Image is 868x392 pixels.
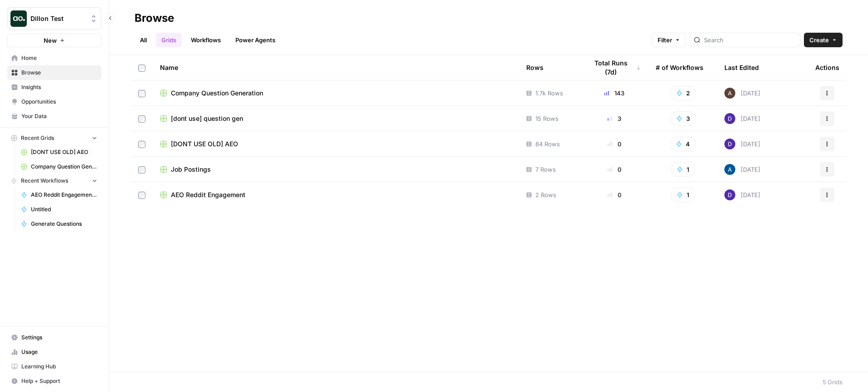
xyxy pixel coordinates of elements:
[17,145,101,159] a: [DONT USE OLD] AEO
[21,348,97,356] span: Usage
[7,94,101,109] a: Opportunities
[588,165,641,174] div: 0
[7,109,101,124] a: Your Data
[21,69,97,77] span: Browse
[135,11,174,25] div: Browse
[724,113,735,124] img: 6clbhjv5t98vtpq4yyt91utag0vy
[185,33,226,47] a: Workflows
[171,165,211,174] span: Job Postings
[171,139,238,149] span: [DONT USE OLD] AEO
[21,54,97,62] span: Home
[156,33,182,47] a: Grids
[526,55,544,80] div: Rows
[7,345,101,359] a: Usage
[31,205,97,213] span: Untitled
[671,162,695,177] button: 1
[21,362,97,371] span: Learning Hub
[21,134,54,142] span: Recent Grids
[724,164,735,175] img: he81ibor8lsei4p3qvg4ugbvimgp
[7,330,101,345] a: Settings
[135,33,152,47] a: All
[656,55,703,80] div: # of Workflows
[704,35,796,45] input: Search
[670,137,696,151] button: 4
[17,188,101,202] a: AEO Reddit Engagement - Fork
[21,177,68,185] span: Recent Workflows
[31,191,97,199] span: AEO Reddit Engagement - Fork
[160,89,512,98] a: Company Question Generation
[658,35,672,45] span: Filter
[21,98,97,106] span: Opportunities
[7,80,101,94] a: Insights
[671,188,695,202] button: 1
[44,36,57,45] span: New
[809,35,829,45] span: Create
[823,377,843,387] div: 5 Grids
[588,139,641,149] div: 0
[160,165,512,174] a: Job Postings
[171,89,263,98] span: Company Question Generation
[17,217,101,231] a: Generate Questions
[7,131,101,145] button: Recent Grids
[31,220,97,228] span: Generate Questions
[724,189,735,200] img: 6clbhjv5t98vtpq4yyt91utag0vy
[724,88,760,99] div: [DATE]
[804,33,843,47] button: Create
[7,51,101,65] a: Home
[652,33,686,47] button: Filter
[815,55,839,80] div: Actions
[7,174,101,188] button: Recent Workflows
[17,202,101,217] a: Untitled
[535,89,563,98] span: 1.7k Rows
[7,65,101,80] a: Browse
[588,114,641,123] div: 3
[588,55,641,80] div: Total Runs (7d)
[30,14,85,23] span: Dillon Test
[21,333,97,342] span: Settings
[160,55,512,80] div: Name
[10,10,27,27] img: Dillon Test Logo
[17,159,101,174] a: Company Question Generation
[535,114,559,123] span: 15 Rows
[724,88,735,99] img: outd9nmvisznegtkgmf6r94nv2pn
[588,89,641,98] div: 143
[7,34,101,47] button: New
[535,165,556,174] span: 7 Rows
[160,190,512,199] a: AEO Reddit Engagement
[160,114,512,123] a: [dont use] question gen
[21,112,97,120] span: Your Data
[724,139,735,149] img: 6clbhjv5t98vtpq4yyt91utag0vy
[31,148,97,156] span: [DONT USE OLD] AEO
[7,359,101,374] a: Learning Hub
[670,86,696,100] button: 2
[535,139,560,149] span: 84 Rows
[724,189,760,200] div: [DATE]
[31,163,97,171] span: Company Question Generation
[724,113,760,124] div: [DATE]
[21,377,97,385] span: Help + Support
[171,114,243,123] span: [dont use] question gen
[588,190,641,199] div: 0
[21,83,97,91] span: Insights
[724,164,760,175] div: [DATE]
[724,139,760,149] div: [DATE]
[535,190,556,199] span: 2 Rows
[7,374,101,388] button: Help + Support
[160,139,512,149] a: [DONT USE OLD] AEO
[670,111,696,126] button: 3
[7,7,101,30] button: Workspace: Dillon Test
[724,55,759,80] div: Last Edited
[171,190,245,199] span: AEO Reddit Engagement
[230,33,281,47] a: Power Agents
